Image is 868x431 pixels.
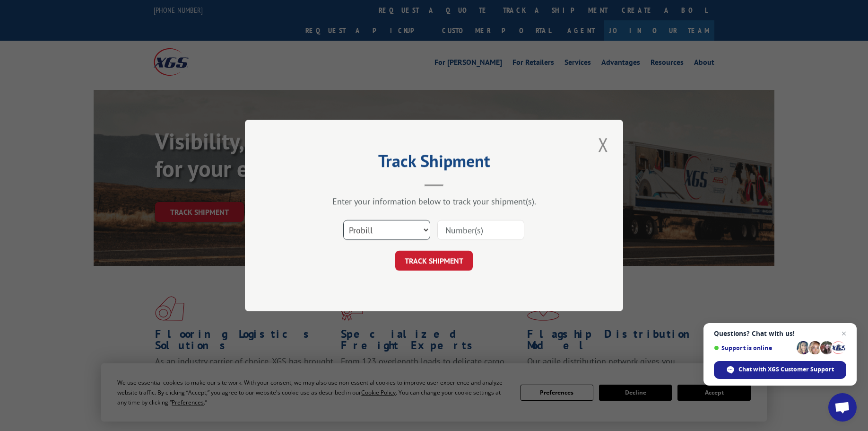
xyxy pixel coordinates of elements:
[437,220,524,240] input: Number(s)
[714,361,846,379] span: Chat with XGS Customer Support
[714,344,793,352] span: Support is online
[292,154,576,172] h2: Track Shipment
[292,196,576,207] div: Enter your information below to track your shipment(s).
[828,393,857,422] a: Open chat
[395,251,473,271] button: TRACK SHIPMENT
[714,330,846,337] span: Questions? Chat with us!
[738,365,834,374] span: Chat with XGS Customer Support
[595,132,611,158] button: Close modal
